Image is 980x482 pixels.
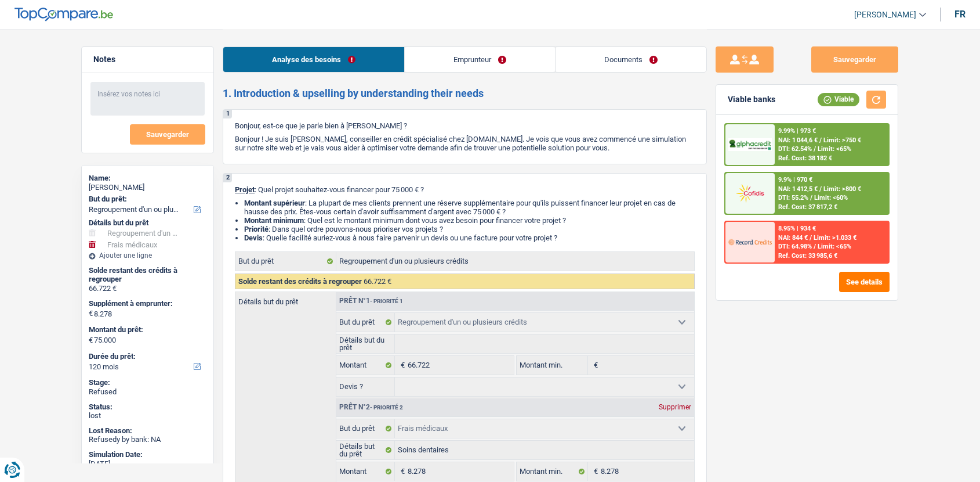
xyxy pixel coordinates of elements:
span: € [395,462,408,481]
div: Refused [89,387,206,397]
div: Ref. Cost: 33 985,6 € [778,252,837,260]
label: Devis ? [336,377,395,396]
div: Stage: [89,378,206,387]
div: [DATE] [89,459,206,469]
div: Viable [818,93,859,106]
label: Montant [336,462,395,481]
div: 9.9% | 970 € [778,176,812,184]
span: / [814,145,816,153]
span: / [814,243,816,250]
span: NAI: 1 044,6 € [778,136,818,144]
div: Status: [89,402,206,412]
a: Analyse des besoins [223,47,404,72]
label: Montant [336,356,395,375]
img: Record Credits [728,231,771,253]
span: DTI: 64.98% [778,243,812,250]
li: : La plupart de mes clients prennent une réserve supplémentaire pour qu'ils puissent financer leu... [244,199,695,216]
li: : Quelle facilité auriez-vous à nous faire parvenir un devis ou une facture pour votre projet ? [244,233,695,242]
div: 9.99% | 973 € [778,127,816,135]
strong: Priorité [244,225,268,233]
span: € [395,356,408,375]
h2: 1. Introduction & upselling by understanding their needs [223,87,707,100]
p: : Quel projet souhaitez-vous financer pour 75 000 € ? [235,185,695,194]
div: Ref. Cost: 38 182 € [778,154,832,162]
div: 2 [223,174,232,182]
li: : Dans quel ordre pouvons-nous prioriser vos projets ? [244,225,695,233]
div: Viable banks [728,95,775,105]
img: AlphaCredit [728,138,771,152]
strong: Montant minimum [244,216,304,225]
div: Ajouter une ligne [89,251,206,260]
span: DTI: 55.2% [778,194,808,202]
span: Projet [235,185,255,194]
span: - Priorité 1 [370,298,403,304]
span: 66.722 € [364,277,391,286]
img: Cofidis [728,182,771,204]
span: Limit: <65% [818,145,851,153]
span: Solde restant des crédits à regrouper [238,277,362,286]
strong: Montant supérieur [244,199,305,207]
div: Name: [89,174,206,183]
img: TopCompare Logo [14,8,113,21]
div: Prêt n°2 [336,404,406,411]
label: Détails but du prêt [235,292,336,305]
span: € [89,336,93,345]
div: fr [954,9,966,20]
div: Simulation Date: [89,450,206,459]
a: [PERSON_NAME] [845,5,926,24]
div: Prêt n°1 [336,297,406,305]
span: NAI: 844 € [778,234,808,242]
span: / [819,185,822,193]
label: But du prêt [336,419,395,438]
h5: Notes [93,55,202,64]
span: Limit: <65% [818,243,851,250]
a: Documents [556,47,706,72]
div: Solde restant des crédits à regrouper [89,266,206,284]
span: Limit: >800 € [823,185,861,193]
label: Détails but du prêt [336,334,395,353]
span: Limit: >1.033 € [814,234,856,242]
p: Bonjour, est-ce que je parle bien à [PERSON_NAME] ? [235,121,695,130]
div: Refusedy by bank: NA [89,435,206,444]
div: Détails but du prêt [89,218,206,228]
div: Lost Reason: [89,426,206,436]
label: Supplément à emprunter: [89,299,204,308]
span: - Priorité 2 [370,404,403,411]
li: : Quel est le montant minimum dont vous avez besoin pour financer votre projet ? [244,216,695,225]
span: € [588,356,601,375]
button: Sauvegarder [130,124,205,145]
label: Montant du prêt: [89,325,204,334]
label: But du prêt [336,313,395,332]
span: NAI: 1 412,5 € [778,185,818,193]
label: Montant min. [517,356,587,375]
span: DTI: 62.54% [778,145,812,153]
div: 1 [223,110,232,118]
span: [PERSON_NAME] [854,10,916,20]
button: Sauvegarder [811,46,898,73]
span: / [810,234,812,242]
span: / [810,194,812,202]
p: Bonjour ! Je suis [PERSON_NAME], conseiller en crédit spécialisé chez [DOMAIN_NAME]. Je vois que ... [235,135,695,152]
label: But du prêt: [89,195,204,204]
button: See details [839,272,890,292]
span: Limit: <60% [814,194,848,202]
div: [PERSON_NAME] [89,183,206,192]
div: lost [89,411,206,420]
div: Ref. Cost: 37 817,2 € [778,203,837,211]
div: 66.722 € [89,284,206,293]
div: Supprimer [656,404,694,411]
label: Montant min. [517,462,587,481]
span: € [588,462,601,481]
span: / [819,136,822,144]
span: Sauvegarder [146,131,189,138]
span: Devis [244,233,263,242]
a: Emprunteur [405,47,555,72]
label: Détails but du prêt [336,441,395,459]
div: 8.95% | 934 € [778,225,816,232]
label: But du prêt [235,252,336,271]
label: Durée du prêt: [89,352,204,361]
span: € [89,309,93,318]
span: Limit: >750 € [823,136,861,144]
